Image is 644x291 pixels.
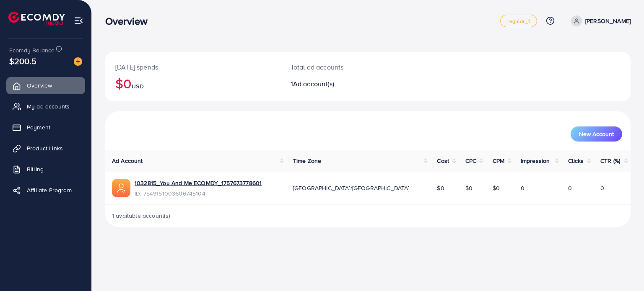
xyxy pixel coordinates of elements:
a: regular_1 [500,15,537,27]
span: CPC [465,157,476,165]
a: Overview [6,77,85,94]
p: Total ad accounts [291,62,402,72]
span: Overview [27,81,52,90]
span: USD [132,82,143,90]
span: Time Zone [293,157,321,165]
span: Affiliate Program [27,186,72,194]
span: ID: 7549151003606745104 [135,189,262,198]
span: Impression [521,157,550,165]
span: Ad Account [112,157,143,165]
button: New Account [571,126,622,142]
a: Payment [6,119,85,136]
span: Ecomdy Balance [9,46,55,54]
span: CPM [493,157,504,165]
span: Product Links [27,144,63,152]
a: Billing [6,161,85,178]
img: image [74,57,82,66]
span: Clicks [568,157,584,165]
span: $0 [437,184,444,192]
a: Affiliate Program [6,182,85,198]
img: menu [74,16,83,26]
a: 1032815_You And Me ECOMDY_1757673778601 [135,179,262,187]
span: Payment [27,123,50,131]
a: [PERSON_NAME] [568,15,631,26]
span: 0 [568,184,572,192]
img: ic-ads-acc.e4c84228.svg [112,179,130,197]
span: $0 [465,184,473,192]
span: New Account [579,131,614,137]
span: $0 [493,184,500,192]
img: logo [8,12,65,25]
a: Product Links [6,140,85,157]
h2: 1 [291,80,402,88]
iframe: Chat [608,253,638,285]
span: 1 available account(s) [112,211,171,220]
span: regular_1 [507,18,530,24]
span: CTR (%) [600,157,620,165]
span: 0 [600,184,604,192]
span: 0 [521,184,525,192]
h2: $0 [115,75,270,91]
span: [GEOGRAPHIC_DATA]/[GEOGRAPHIC_DATA] [293,184,410,192]
span: Ad account(s) [293,79,334,88]
span: $200.5 [9,55,36,67]
span: My ad accounts [27,102,70,111]
span: Billing [27,165,44,173]
p: [PERSON_NAME] [585,16,631,26]
span: Cost [437,157,449,165]
a: My ad accounts [6,98,85,115]
h3: Overview [105,15,154,27]
p: [DATE] spends [115,62,270,72]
